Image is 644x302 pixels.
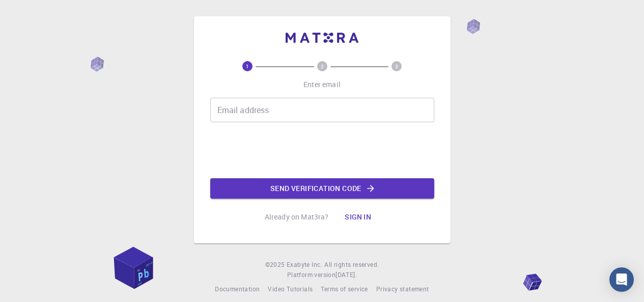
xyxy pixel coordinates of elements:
p: Enter email [303,79,341,90]
a: Documentation [215,284,260,294]
a: Terms of service [321,284,368,294]
span: Video Tutorials [268,285,313,293]
p: Already on Mat3ra? [265,212,329,222]
div: Open Intercom Messenger [609,267,634,292]
span: [DATE] . [335,270,357,279]
span: Exabyte Inc. [287,260,322,268]
a: [DATE]. [335,270,357,280]
text: 1 [246,63,249,70]
button: Sign in [337,207,379,227]
a: Video Tutorials [268,284,313,294]
span: Privacy statement [376,285,429,293]
iframe: reCAPTCHA [245,130,400,170]
a: Privacy statement [376,284,429,294]
text: 3 [395,63,398,70]
span: Terms of service [321,285,368,293]
span: All rights reserved. [324,260,379,270]
span: © 2025 [265,260,287,270]
a: Exabyte Inc. [287,260,322,270]
span: Platform version [287,270,335,280]
button: Send verification code [210,178,434,199]
text: 2 [321,63,324,70]
span: Documentation [215,285,260,293]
